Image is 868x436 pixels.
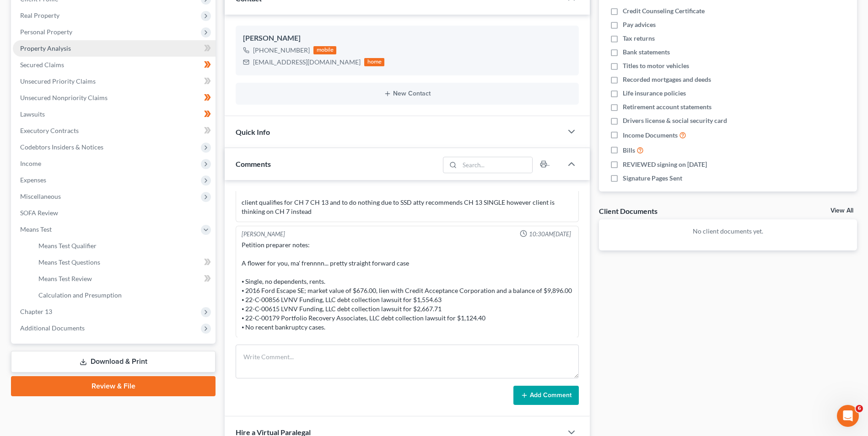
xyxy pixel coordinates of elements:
span: 10:30AM[DATE] [529,230,571,239]
span: Personal Property [20,28,72,36]
a: Means Test Questions [31,254,216,271]
span: Chapter 13 [20,308,52,315]
span: Executory Contracts [20,127,79,134]
span: Property Analysis [20,44,71,52]
span: Life insurance policies [623,89,686,98]
span: Calculation and Presumption [38,291,122,299]
a: Means Test Qualifier [31,238,216,254]
p: No client documents yet. [606,227,850,236]
div: home [364,58,384,66]
span: Tax returns [623,34,655,43]
div: [PERSON_NAME] [242,230,285,239]
a: SOFA Review [13,205,216,221]
span: Bank statements [623,48,670,57]
a: Means Test Review [31,271,216,287]
div: [EMAIL_ADDRESS][DOMAIN_NAME] [253,58,361,67]
span: Bills [623,146,635,155]
span: Unsecured Priority Claims [20,77,96,85]
span: Income [20,160,41,167]
span: 6 [856,405,863,412]
div: Petition preparer notes: A flower for you, ma' frennnn... pretty straight forward case ⦁ Single, ... [242,240,573,332]
input: Search... [459,157,532,173]
span: Means Test Qualifier [38,242,97,250]
a: View All [830,207,853,214]
span: Credit Counseling Certificate [623,6,705,16]
div: [PHONE_NUMBER] [253,46,310,55]
span: Signature Pages Sent [623,174,682,183]
span: Quick Info [236,128,270,136]
div: [PERSON_NAME] [243,33,571,44]
a: Review & File [11,376,216,396]
a: Secured Claims [13,57,216,73]
span: Means Test Questions [38,258,100,266]
button: New Contact [243,90,571,97]
a: Unsecured Priority Claims [13,73,216,90]
span: Expenses [20,176,46,184]
a: Calculation and Presumption [31,287,216,303]
span: Drivers license & social security card [623,116,727,125]
span: Additional Documents [20,324,85,332]
span: Secured Claims [20,61,64,69]
span: Income Documents [623,131,678,140]
span: Miscellaneous [20,192,61,200]
span: Real Property [20,11,59,19]
span: Means Test [20,225,52,233]
span: SOFA Review [20,209,58,217]
span: Means Test Review [38,275,92,282]
span: Unsecured Nonpriority Claims [20,94,108,101]
button: Add Comment [513,386,579,405]
a: Download & Print [11,351,216,372]
iframe: Intercom live chat [837,405,859,427]
div: Client Documents [599,206,658,216]
span: Lawsuits [20,110,45,118]
span: Codebtors Insiders & Notices [20,143,103,151]
a: Unsecured Nonpriority Claims [13,90,216,106]
span: REVIEWED signing on [DATE] [623,160,707,169]
span: Pay advices [623,20,656,29]
a: Property Analysis [13,40,216,57]
span: Retirement account statements [623,102,712,112]
a: Executory Contracts [13,122,216,139]
span: Comments [236,160,271,168]
span: Recorded mortgages and deeds [623,75,711,84]
a: Lawsuits [13,106,216,122]
div: mobile [313,46,336,54]
span: Titles to motor vehicles [623,61,689,70]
